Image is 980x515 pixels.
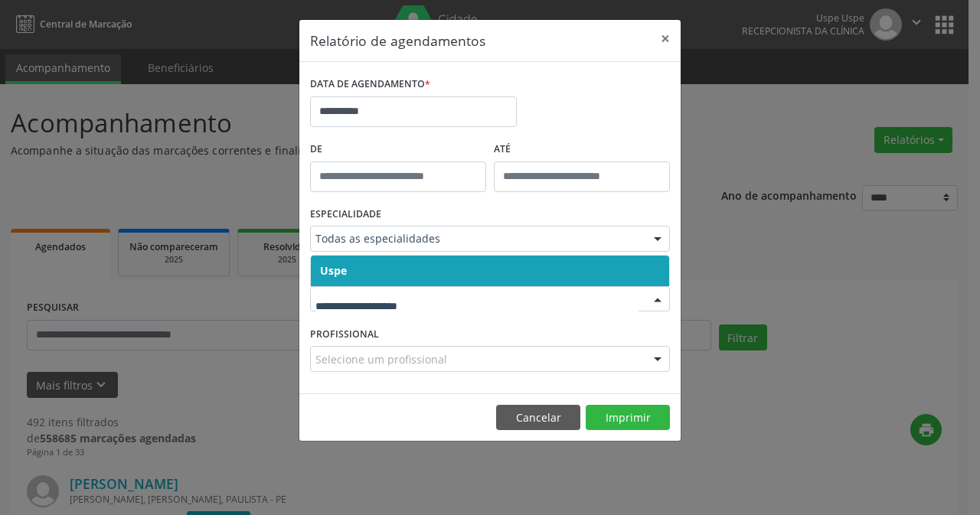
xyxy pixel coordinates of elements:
button: Close [650,20,681,57]
span: Todas as especialidades [315,231,639,246]
label: De [310,138,486,161]
span: Uspe [320,263,347,278]
label: DATA DE AGENDAMENTO [310,73,430,96]
h5: Relatório de agendamentos [310,31,485,51]
span: Selecione um profissional [315,351,447,367]
button: Cancelar [496,405,580,431]
button: Imprimir [586,405,670,431]
label: PROFISSIONAL [310,322,379,346]
label: ESPECIALIDADE [310,203,381,227]
label: ATÉ [494,138,670,161]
